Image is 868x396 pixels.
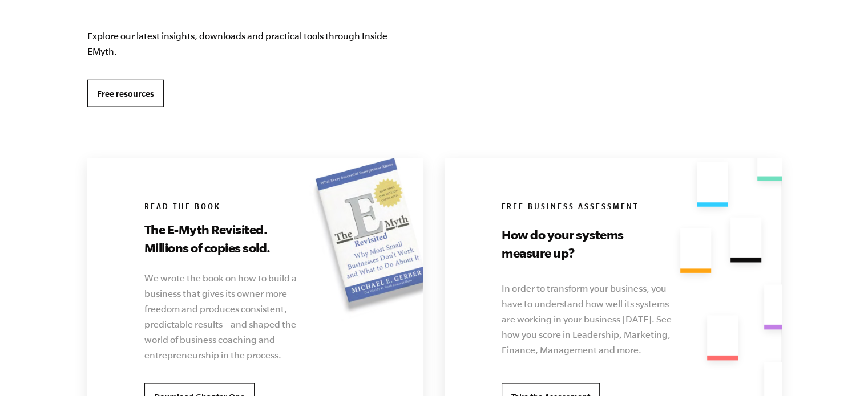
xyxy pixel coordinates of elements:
[502,225,660,262] h3: How do your systems measure up?
[144,202,359,213] h6: Read the book
[811,341,868,396] iframe: Chat Widget
[87,79,164,107] a: Free resources
[144,220,302,256] h3: The E-Myth Revisited. Millions of copies sold.
[502,202,716,213] h6: Free Business Assessment
[144,270,298,362] p: We wrote the book on how to build a business that gives its owner more freedom and produces consi...
[502,280,676,357] p: In order to transform your business, you have to understand how well its systems are working in y...
[87,28,416,59] p: Explore our latest insights, downloads and practical tools through Inside EMyth.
